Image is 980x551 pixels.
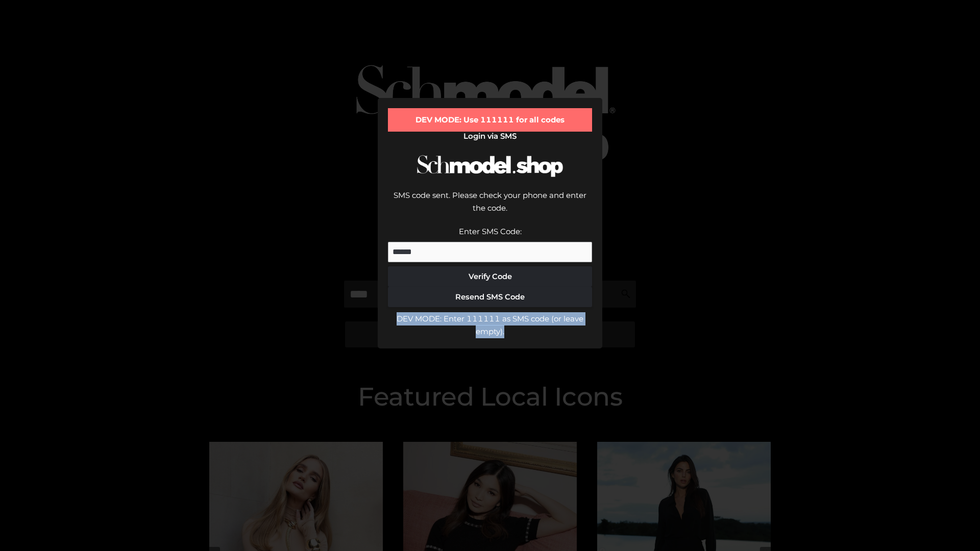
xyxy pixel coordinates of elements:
button: Verify Code [388,266,592,287]
div: DEV MODE: Use 111111 for all codes [388,108,592,132]
div: DEV MODE: Enter 111111 as SMS code (or leave empty). [388,312,592,338]
div: SMS code sent. Please check your phone and enter the code. [388,189,592,225]
button: Resend SMS Code [388,287,592,307]
label: Enter SMS Code: [459,227,522,236]
img: Schmodel Logo [413,146,567,186]
h2: Login via SMS [388,132,592,141]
